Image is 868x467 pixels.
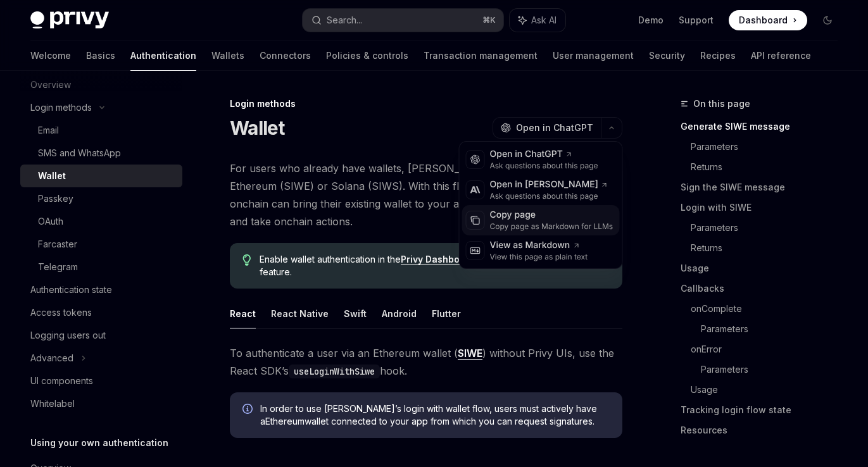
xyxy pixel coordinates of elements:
a: Returns [691,157,848,177]
a: SMS and WhatsApp [20,142,182,165]
button: React [230,299,256,328]
div: Login methods [30,100,92,115]
span: Open in ChatGPT [516,121,593,134]
div: Open in ChatGPT [490,148,598,161]
a: Authentication [130,40,196,71]
div: Logging users out [30,328,106,343]
div: Open in [PERSON_NAME] [490,178,608,191]
button: Android [382,299,417,328]
a: Wallets [211,40,244,71]
a: Transaction management [424,40,538,71]
a: Callbacks [681,278,848,299]
button: React Native [271,299,329,328]
a: onError [691,339,848,359]
div: Email [38,123,59,138]
div: Passkey [38,191,73,206]
a: SIWE [458,347,482,360]
a: Whitelabel [20,392,182,415]
div: Search... [327,13,362,28]
div: OAuth [38,214,63,229]
a: Policies & controls [326,40,408,71]
a: Email [20,119,182,142]
a: Security [649,40,685,71]
svg: Tip [242,254,251,266]
button: Search...⌘K [303,9,503,32]
div: Login methods [230,97,622,110]
a: UI components [20,370,182,392]
a: onComplete [691,299,848,319]
div: Access tokens [30,305,92,320]
a: User management [553,40,634,71]
div: View as Markdown [490,239,588,252]
span: Ask AI [531,14,557,27]
img: dark logo [30,11,109,29]
span: To authenticate a user via an Ethereum wallet ( ) without Privy UIs, use the React SDK’s hook. [230,344,622,380]
a: Farcaster [20,233,182,256]
a: Wallet [20,165,182,187]
div: Authentication state [30,282,112,297]
div: Advanced [30,351,73,366]
a: Returns [691,238,848,258]
a: Authentication state [20,278,182,301]
button: Swift [344,299,367,328]
a: Parameters [701,359,848,380]
a: Connectors [260,40,311,71]
a: Passkey [20,187,182,210]
a: Tracking login flow state [681,400,848,420]
a: Usage [691,380,848,400]
a: Welcome [30,40,71,71]
div: Ask questions about this page [490,161,598,171]
div: View this page as plain text [490,252,588,262]
div: Copy page [490,209,613,221]
a: Privy Dashboard [401,254,475,265]
a: Generate SIWE message [681,116,848,137]
a: Parameters [691,137,848,157]
div: SMS and WhatsApp [38,146,121,161]
a: OAuth [20,210,182,233]
h1: Wallet [230,116,285,139]
button: Toggle dark mode [817,10,838,30]
a: Login with SIWE [681,197,848,218]
div: Whitelabel [30,396,75,411]
span: Dashboard [739,14,788,27]
a: Support [679,14,714,27]
a: Access tokens [20,301,182,324]
code: useLoginWithSiwe [289,364,380,378]
a: Telegram [20,256,182,278]
a: API reference [751,40,811,71]
div: Wallet [38,168,66,184]
span: In order to use [PERSON_NAME]’s login with wallet flow, users must actively have a Ethereum walle... [260,402,610,428]
span: For users who already have wallets, [PERSON_NAME] supports signing in with Ethereum (SIWE) or Sol... [230,159,622,230]
button: Open in ChatGPT [493,117,601,139]
a: Resources [681,420,848,440]
a: Sign the SIWE message [681,177,848,197]
a: Dashboard [729,10,807,30]
a: Recipes [700,40,736,71]
div: Copy page as Markdown for LLMs [490,221,613,232]
div: Telegram [38,259,78,275]
a: Parameters [691,218,848,238]
a: Parameters [701,319,848,339]
button: Ask AI [510,9,565,32]
h5: Using your own authentication [30,435,168,451]
div: Ask questions about this page [490,191,608,201]
div: Farcaster [38,237,77,252]
a: Logging users out [20,324,182,347]
a: Basics [86,40,115,71]
span: Enable wallet authentication in the before implementing this feature. [260,253,610,278]
button: Flutter [432,299,461,328]
span: ⌘ K [482,15,496,25]
a: Demo [638,14,664,27]
a: Usage [681,258,848,278]
div: UI components [30,373,93,389]
svg: Info [242,404,255,416]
